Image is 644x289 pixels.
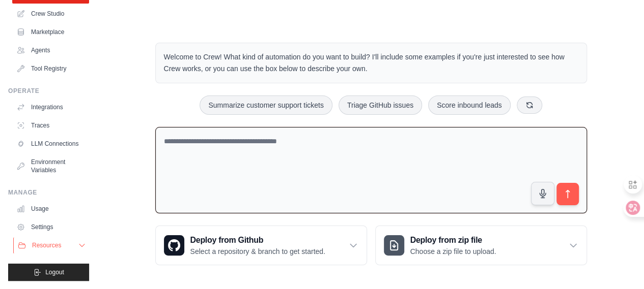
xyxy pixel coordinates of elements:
[12,117,89,134] a: Traces
[593,240,644,289] iframe: Chat Widget
[32,241,61,249] span: Resources
[12,136,89,152] a: LLM Connections
[12,219,89,235] a: Settings
[593,240,644,289] div: 聊天小组件
[190,234,325,246] h3: Deploy from Github
[8,264,89,281] button: Logout
[164,51,578,75] p: Welcome to Crew! What kind of automation do you want to build? I'll include some examples if you'...
[45,268,64,276] span: Logout
[12,154,89,178] a: Environment Variables
[410,234,496,246] h3: Deploy from zip file
[12,42,89,58] a: Agents
[12,60,89,77] a: Tool Registry
[339,95,422,115] button: Triage GitHub issues
[12,6,89,22] a: Crew Studio
[8,87,89,95] div: Operate
[190,246,325,256] p: Select a repository & branch to get started.
[200,95,332,115] button: Summarize customer support tickets
[410,246,496,256] p: Choose a zip file to upload.
[13,237,90,253] button: Resources
[12,24,89,40] a: Marketplace
[428,95,511,115] button: Score inbound leads
[12,201,89,217] a: Usage
[8,188,89,197] div: Manage
[12,99,89,115] a: Integrations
